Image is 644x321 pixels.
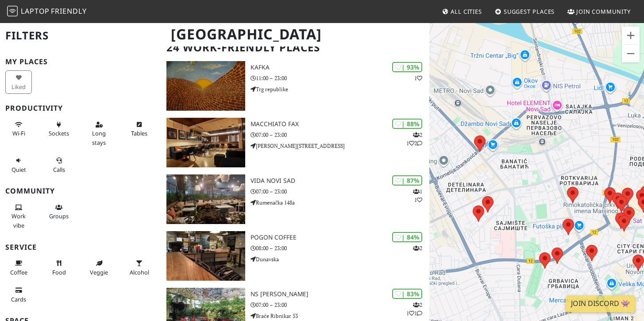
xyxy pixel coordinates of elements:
[161,174,429,224] a: Vida Novi Sad | 87% 11 Vida Novi Sad 07:00 – 23:00 Rumenačka 148a
[491,4,559,19] a: Suggest Places
[251,177,429,185] h3: Vida Novi Sad
[21,6,50,16] span: Laptop
[392,175,422,186] div: | 87%
[5,200,32,232] button: Work vibe
[251,290,429,298] h3: NS [PERSON_NAME]
[12,129,25,137] span: Stable Wi-Fi
[622,27,640,44] button: Zoom in
[451,8,482,15] span: All Cities
[92,129,106,146] span: Long stays
[251,131,429,139] p: 07:00 – 23:00
[161,118,429,167] a: Macchiato Fax | 88% 212 Macchiato Fax 07:00 – 23:00 [PERSON_NAME][STREET_ADDRESS]
[251,74,429,82] p: 11:00 – 23:00
[251,301,429,309] p: 07:00 – 23:00
[406,301,422,317] p: 2 1 1
[413,244,422,252] p: 2
[622,45,640,62] button: Zoom out
[392,62,422,72] div: | 93%
[131,129,147,137] span: Work-friendly tables
[166,174,245,224] img: Vida Novi Sad
[251,244,429,252] p: 08:00 – 23:00
[251,198,429,207] p: Rumenačka 148a
[46,256,72,279] button: Food
[251,85,429,93] p: Trg republike
[576,8,631,15] span: Join Community
[166,118,245,167] img: Macchiato Fax
[5,117,32,141] button: Wi-Fi
[392,119,422,129] div: | 88%
[438,4,486,19] a: All Cities
[11,295,26,303] span: Credit cards
[52,268,66,276] span: Food
[251,142,429,150] p: [PERSON_NAME][STREET_ADDRESS]
[5,153,32,177] button: Quiet
[5,187,156,195] h3: Community
[164,22,428,46] h1: [GEOGRAPHIC_DATA]
[251,64,429,71] h3: Kafka
[166,231,245,281] img: Pogon Coffee
[566,295,635,312] a: Join Discord 👾
[7,4,87,19] a: LaptopFriendly LaptopFriendly
[12,166,26,174] span: Quiet
[504,8,555,15] span: Suggest Places
[46,153,72,177] button: Calls
[51,6,86,16] span: Friendly
[406,131,422,147] p: 2 1 2
[130,268,149,276] span: Alcohol
[5,58,156,66] h3: My Places
[5,243,156,251] h3: Service
[12,212,26,229] span: People working
[564,4,634,19] a: Join Community
[5,256,32,279] button: Coffee
[392,232,422,242] div: | 84%
[126,256,153,279] button: Alcohol
[86,256,112,279] button: Veggie
[161,61,429,111] a: Kafka | 93% 1 Kafka 11:00 – 23:00 Trg republike
[166,61,245,111] img: Kafka
[414,74,422,82] p: 1
[251,255,429,263] p: Dunavska
[5,22,156,49] h2: Filters
[7,6,18,16] img: LaptopFriendly
[49,212,69,220] span: Group tables
[413,187,422,204] p: 1 1
[46,200,72,224] button: Groups
[392,289,422,299] div: | 83%
[46,117,72,141] button: Sockets
[5,104,156,112] h3: Productivity
[251,234,429,241] h3: Pogon Coffee
[90,268,108,276] span: Veggie
[53,166,65,174] span: Video/audio calls
[126,117,153,141] button: Tables
[251,187,429,196] p: 07:00 – 23:00
[161,231,429,281] a: Pogon Coffee | 84% 2 Pogon Coffee 08:00 – 23:00 Dunavska
[86,117,112,150] button: Long stays
[49,129,69,137] span: Power sockets
[10,268,27,276] span: Coffee
[251,120,429,128] h3: Macchiato Fax
[5,283,32,306] button: Cards
[251,312,429,320] p: Braće Ribnikar 53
